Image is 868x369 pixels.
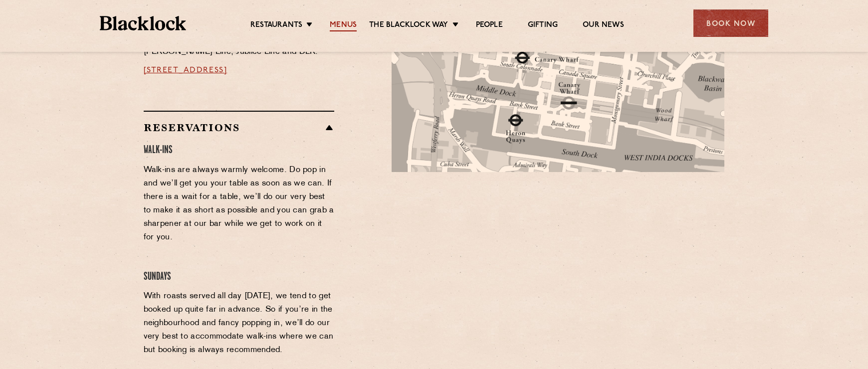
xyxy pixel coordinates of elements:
img: BL_Textured_Logo-footer-cropped.svg [100,16,186,30]
a: Our News [583,20,624,31]
h4: Sundays [144,270,335,284]
a: Gifting [528,20,558,31]
a: Restaurants [250,20,302,31]
h4: WALK-INS [144,144,335,157]
h2: Reservations [144,122,335,134]
a: The Blacklock Way [369,20,448,31]
a: Menus [330,20,357,31]
div: Book Now [693,9,768,37]
p: With roasts served all day [DATE], we tend to get booked up quite far in advance. So if you’re in... [144,290,335,357]
p: Walk-ins are always warmly welcome. Do pop in and we’ll get you your table as soon as we can. If ... [144,164,335,244]
a: People [476,20,503,31]
a: [STREET_ADDRESS] [144,66,227,74]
